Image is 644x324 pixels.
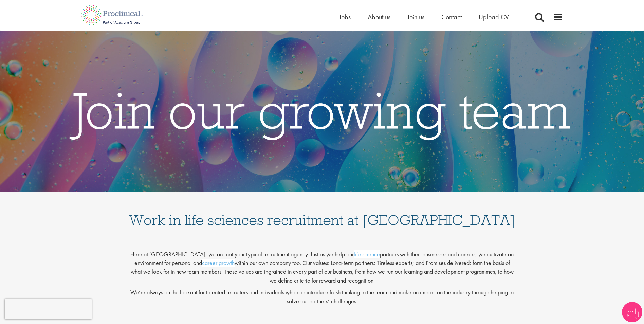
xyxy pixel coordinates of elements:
[339,13,351,21] a: Jobs
[202,259,235,267] a: career growth
[5,299,92,319] iframe: reCAPTCHA
[354,250,380,258] a: life science
[368,13,390,21] a: About us
[129,245,516,285] p: Here at [GEOGRAPHIC_DATA], we are not your typical recruitment agency. Just as we help our partne...
[129,199,516,228] h1: Work in life sciences recruitment at [GEOGRAPHIC_DATA]
[622,302,642,322] img: Chatbot
[407,13,424,21] a: Join us
[479,13,509,21] a: Upload CV
[441,13,462,21] a: Contact
[129,288,516,305] p: We’re always on the lookout for talented recruiters and individuals who can introduce fresh think...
